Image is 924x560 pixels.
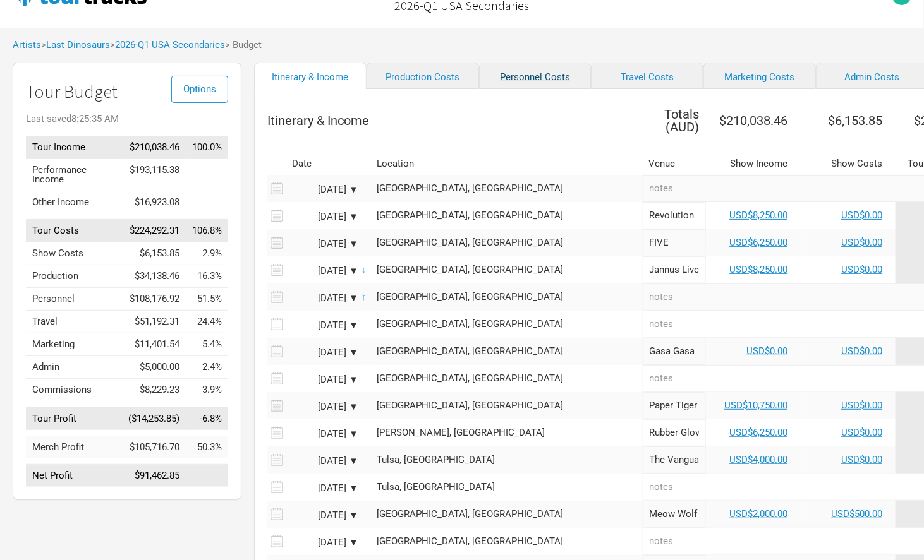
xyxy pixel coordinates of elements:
td: $8,229.23 [122,379,186,402]
td: ($14,253.85) [122,407,186,430]
a: USD$500.00 [832,508,883,520]
div: Santa Fe, United States [377,537,636,546]
th: Itinerary & Income [267,102,643,140]
td: Tour Costs [26,220,122,242]
th: Venue [643,153,706,175]
td: Merch Profit [26,436,122,458]
div: Jacksonville, United States [377,238,636,247]
td: $51,192.31 [122,311,186,333]
th: Show Income [706,153,801,175]
a: USD$8,250.00 [730,264,788,275]
div: New Orleans, United States [377,319,636,329]
td: Admin as % of Tour Income [186,356,228,379]
a: USD$0.00 [747,345,788,357]
td: Performance Income [26,158,122,191]
td: Net Profit as % of Tour Income [186,465,228,487]
td: Marketing as % of Tour Income [186,333,228,356]
div: [DATE] ▼ [289,294,358,303]
a: USD$10,750.00 [725,400,788,411]
a: Personnel Costs [479,63,592,89]
a: USD$0.00 [842,400,883,411]
a: Production Costs [367,63,479,89]
div: [DATE] ▼ [289,239,358,249]
th: $210,038.46 [706,102,801,140]
input: Meow Wolf [643,501,706,528]
div: St. Petersburg, United States [377,292,636,302]
div: [DATE] ▼ [289,185,358,194]
div: San Antonio, United States [377,401,636,410]
input: The Vanguard [643,446,706,474]
div: Santa Fe, United States [377,509,636,519]
div: [DATE] ▼ [289,375,358,384]
div: [DATE] ▼ [289,429,358,439]
span: Options [183,83,216,95]
td: Tour Income [26,136,122,159]
input: Paper Tiger [643,392,706,419]
input: Jannus Live [643,256,706,283]
a: Last Dinosaurs [46,39,110,51]
td: Show Costs as % of Tour Income [186,242,228,265]
td: $34,138.46 [122,265,186,288]
div: [DATE] ▼ [289,348,358,357]
td: Personnel [26,288,122,311]
a: Travel Costs [591,63,703,89]
td: $224,292.31 [122,220,186,242]
td: $210,038.46 [122,136,186,159]
td: Production as % of Tour Income [186,265,228,288]
a: USD$0.00 [842,264,883,275]
td: Show Costs [26,242,122,265]
input: Revolution [643,202,706,229]
th: Show Costs [801,153,896,175]
div: [DATE] ▼ [289,511,358,520]
a: USD$0.00 [842,454,883,465]
td: Performance Income as % of Tour Income [186,158,228,191]
td: $105,716.70 [122,436,186,458]
a: USD$6,250.00 [730,237,788,248]
span: > Budget [225,40,262,50]
td: $91,462.85 [122,465,186,487]
td: Tour Costs as % of Tour Income [186,220,228,242]
div: Last saved 8:25:35 AM [26,114,228,124]
div: New Orleans, United States [377,374,636,383]
a: USD$0.00 [842,345,883,357]
th: Location [371,153,643,175]
a: USD$2,000.00 [730,508,788,520]
div: St. Petersburg, United States [377,265,636,275]
a: USD$8,250.00 [730,210,788,221]
span: > [110,40,225,50]
button: Options [171,76,228,103]
div: Fort Lauderdale, United States [377,184,636,193]
td: $108,176.92 [122,288,186,311]
th: Totals ( AUD ) [643,102,706,140]
td: $193,115.38 [122,158,186,191]
td: Marketing [26,333,122,356]
div: Denton, United States [377,428,636,438]
input: Gasa Gasa [643,338,706,365]
span: Move Earlier [362,291,367,302]
div: [DATE] ▼ [289,484,358,493]
td: Commissions as % of Tour Income [186,379,228,402]
div: [DATE] ▼ [289,538,358,547]
div: Tulsa, United States [377,482,636,492]
td: Travel as % of Tour Income [186,311,228,333]
td: $5,000.00 [122,356,186,379]
th: $6,153.85 [801,102,896,140]
input: FIVE [643,229,706,256]
a: USD$4,000.00 [730,454,788,465]
div: [DATE] ▼ [289,456,358,466]
div: [DATE] ▼ [289,402,358,412]
td: Other Income as % of Tour Income [186,191,228,213]
div: [DATE] ▼ [289,321,358,330]
td: $16,923.08 [122,191,186,213]
td: Tour Income as % of Tour Income [186,136,228,159]
span: ↓ [362,264,367,275]
td: Net Profit [26,465,122,487]
div: Fort Lauderdale, United States [377,211,636,220]
div: [DATE] ▼ [289,266,358,276]
td: Production [26,265,122,288]
a: USD$0.00 [842,427,883,438]
div: New Orleans, United States [377,347,636,356]
a: Marketing Costs [703,63,816,89]
td: Merch Profit as % of Tour Income [186,436,228,458]
td: Personnel as % of Tour Income [186,288,228,311]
